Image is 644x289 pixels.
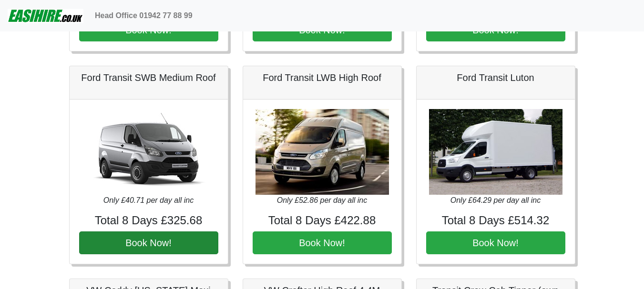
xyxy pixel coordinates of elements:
[8,6,83,25] img: easihire_logo_small.png
[429,109,562,195] img: Ford Transit Luton
[426,72,565,83] h5: Ford Transit Luton
[82,109,215,195] img: Ford Transit SWB Medium Roof
[426,214,565,228] h4: Total 8 Days £514.32
[103,196,194,204] i: Only £40.71 per day all inc
[426,231,565,254] button: Book Now!
[79,72,218,83] h5: Ford Transit SWB Medium Roof
[95,11,193,20] b: Head Office 01942 77 88 99
[253,231,392,254] button: Book Now!
[79,214,218,228] h4: Total 8 Days £325.68
[253,72,392,83] h5: Ford Transit LWB High Roof
[253,214,392,228] h4: Total 8 Days £422.88
[277,196,367,204] i: Only £52.86 per day all inc
[91,6,196,25] a: Head Office 01942 77 88 99
[256,109,389,195] img: Ford Transit LWB High Roof
[79,231,218,254] button: Book Now!
[450,196,541,204] i: Only £64.29 per day all inc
